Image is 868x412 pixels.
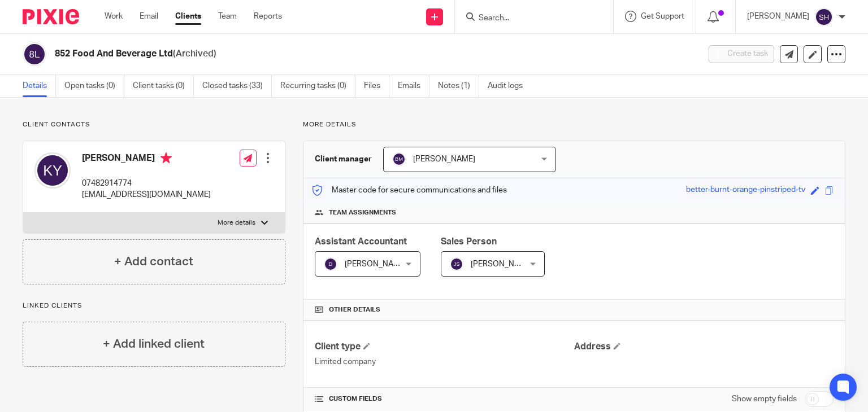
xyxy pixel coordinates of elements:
span: Sales Person [441,237,497,246]
p: Linked clients [23,301,285,310]
i: Primary [160,152,172,164]
button: Create task [709,45,774,63]
a: Reports [254,11,282,22]
a: Work [105,11,123,22]
a: Clients [175,11,201,22]
span: Team assignments [329,208,396,217]
h4: + Add contact [114,253,193,270]
img: Pixie [23,9,79,24]
img: svg%3E [23,42,46,66]
p: Limited company [315,356,574,367]
p: [EMAIL_ADDRESS][DOMAIN_NAME] [82,189,211,200]
a: Client tasks (0) [133,75,194,97]
span: Other details [329,305,380,314]
a: Open tasks (0) [64,75,124,97]
h4: + Add linked client [103,335,205,353]
p: More details [303,120,845,129]
span: [PERSON_NAME] S T [345,260,420,268]
p: Master code for secure communications and files [312,185,507,196]
span: [PERSON_NAME] [413,155,475,163]
img: svg%3E [392,152,406,166]
a: Emails [398,75,429,97]
div: better-burnt-orange-pinstriped-tv [686,184,805,197]
p: [PERSON_NAME] [747,11,809,22]
a: Details [23,75,56,97]
a: Audit logs [488,75,531,97]
img: svg%3E [34,152,71,189]
img: svg%3E [815,8,833,26]
input: Search [478,14,579,24]
a: Files [364,75,389,97]
a: Closed tasks (33) [202,75,272,97]
p: 07482914774 [82,178,211,189]
h4: [PERSON_NAME] [82,152,211,166]
a: Email [140,11,158,22]
h4: CUSTOM FIELDS [315,395,574,404]
h2: 852 Food And Beverage Ltd [55,48,565,60]
span: [PERSON_NAME] [471,260,533,268]
span: Get Support [641,12,684,20]
label: Show empty fields [732,393,797,405]
a: Recurring tasks (0) [280,75,355,97]
h4: Address [574,341,834,353]
img: svg%3E [324,257,337,271]
img: svg%3E [450,257,463,271]
a: Team [218,11,237,22]
h4: Client type [315,341,574,353]
p: Client contacts [23,120,285,129]
span: (Archived) [173,49,216,58]
span: Assistant Accountant [315,237,407,246]
h3: Client manager [315,154,372,165]
a: Notes (1) [438,75,479,97]
p: More details [218,218,255,227]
